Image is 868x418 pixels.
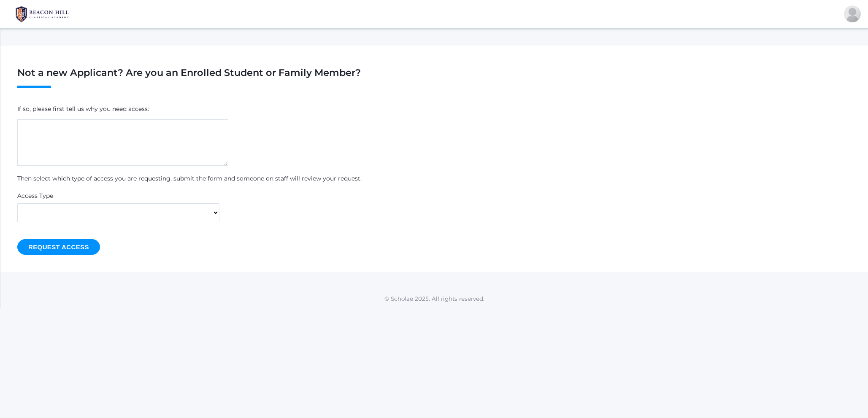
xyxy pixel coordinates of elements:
[17,239,100,255] input: Request Access
[17,191,53,200] label: Access Type
[11,4,74,25] img: BHCALogos-05-308ed15e86a5a0abce9b8dd61676a3503ac9727e845dece92d48e8588c001991.png
[17,105,851,113] p: If so, please first tell us why you need access:
[0,294,868,303] p: © Scholae 2025. All rights reserved.
[844,5,861,22] div: Abraham Lopez
[17,174,851,183] p: Then select which type of access you are requesting, submit the form and someone on staff will re...
[17,67,851,88] h1: Not a new Applicant? Are you an Enrolled Student or Family Member?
